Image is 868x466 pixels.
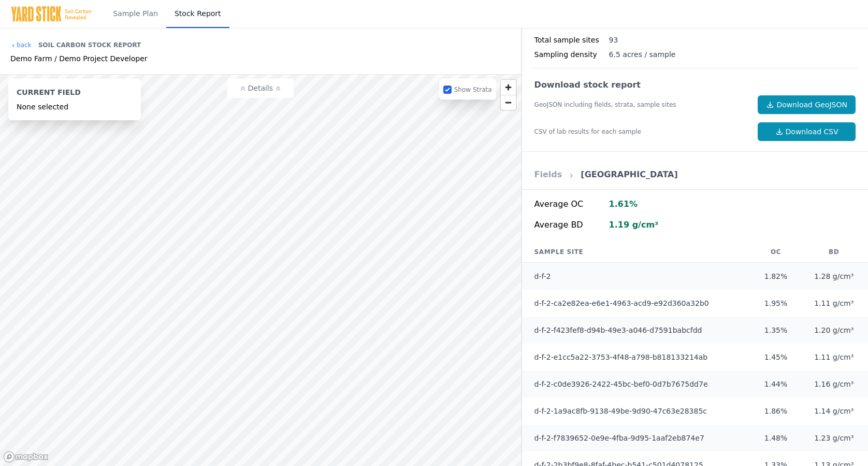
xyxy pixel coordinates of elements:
td: 1.82% [752,263,800,290]
th: OC [752,242,800,263]
td: 1.11 g/cm³ [800,344,868,371]
img: Yard Stick Logo [10,6,92,22]
a: Mapbox logo [3,451,49,463]
div: GeoJSON including fields, strata, sample sites [534,101,750,109]
div: Average OC [534,198,609,210]
div: Demo Farm / Demo Project Developer [10,53,148,64]
th: Sample Site [522,242,752,263]
button: Zoom in [501,80,516,95]
td: 1.35% [752,317,800,344]
td: 1.48% [752,425,800,451]
td: 1.14 g/cm³ [800,398,868,425]
td: 1.20 g/cm³ [800,317,868,344]
div: 93 [609,35,618,45]
div: Download stock report [534,79,856,91]
a: d-f-2-f7839652-0e9e-4fba-9d95-1aaf2eb874e7 [534,434,704,442]
a: Download GeoJSON [758,95,856,114]
button: Details [227,79,294,98]
td: 1.86% [752,398,800,425]
div: 6.5 acres / sample [609,49,676,60]
a: d-f-2 [534,272,551,280]
td: 1.11 g/cm³ [800,290,868,317]
a: d-f-2-1a9ac8fb-9138-49be-9d90-47c63e28385c [534,407,707,415]
td: 1.16 g/cm³ [800,371,868,398]
td: 1.28 g/cm³ [800,263,868,290]
div: None selected [17,102,133,112]
div: CSV of lab results for each sample [534,128,750,136]
a: d-f-2-c0de3926-2422-45bc-bef0-0d7b7675dd7e [534,380,708,388]
div: Soil Carbon Stock Report [38,37,141,53]
td: 1.45% [752,344,800,371]
button: Zoom out [501,95,516,110]
a: d-f-2-f423fef8-d94b-49e3-a046-d7591babcfdd [534,326,702,334]
td: 1.95% [752,290,800,317]
th: BD [800,242,868,263]
div: Sampling density [534,49,609,60]
a: back [10,41,32,49]
td: 1.44% [752,371,800,398]
div: Average BD [534,219,609,231]
a: Fields [534,170,562,179]
a: d-f-2-ca2e82ea-e6e1-4963-acd9-e92d360a32b0 [534,299,709,307]
div: Current Field [17,87,133,102]
div: 1.19 g/cm³ [609,219,659,231]
td: 1.23 g/cm³ [800,425,868,451]
div: 1.61% [609,198,638,210]
a: Download CSV [758,122,856,141]
a: d-f-2-e1cc5a22-3753-4f48-a798-b818133214ab [534,353,708,361]
div: Total sample sites [534,35,609,45]
label: Show Strata [454,86,492,93]
div: [GEOGRAPHIC_DATA] [581,168,677,181]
